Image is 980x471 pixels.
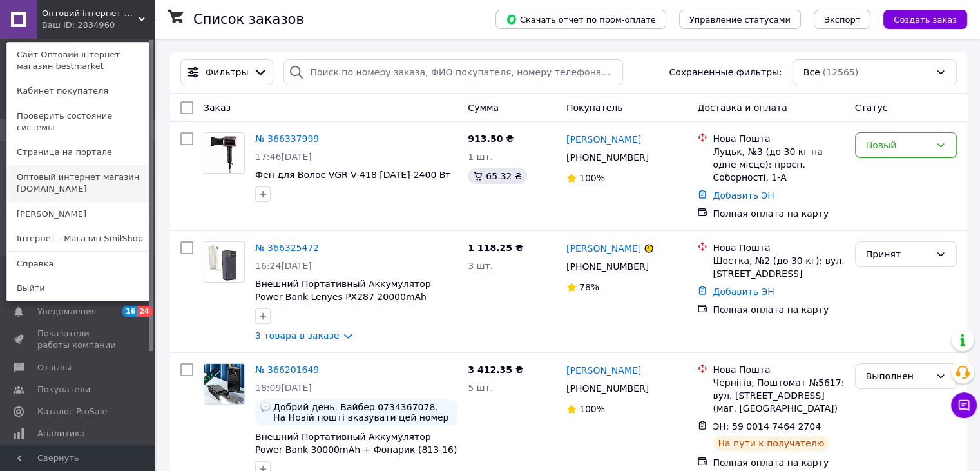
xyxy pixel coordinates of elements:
div: Полная оплата на карту [713,207,844,220]
button: Создать заказ [883,10,967,29]
a: Проверить состояние системы [7,104,149,140]
div: [PHONE_NUMBER] [564,257,651,276]
a: Справка [7,252,149,276]
span: Создать заказ [894,15,957,25]
a: Фото товару [204,363,245,405]
div: [PHONE_NUMBER] [564,148,651,166]
div: Луцьк, №3 (до 30 кг на одне місце): просп. Соборності, 1-А [713,145,844,184]
span: ЭН: 59 0014 7464 2704 [713,421,821,432]
div: [PHONE_NUMBER] [564,379,651,397]
a: Оптовый интернет магазин [DOMAIN_NAME] [7,165,149,201]
span: Доставка и оплата [697,103,787,113]
div: Нова Пошта [713,241,844,254]
div: Выполнен [866,369,930,383]
span: Аналитика [37,428,85,439]
h1: Список заказов [193,12,304,27]
a: Страница на портале [7,140,149,165]
span: 5 шт. [468,383,493,393]
span: Статус [855,103,888,113]
div: На пути к получателю [713,436,829,451]
a: Фото товару [204,132,245,174]
span: 3 412.35 ₴ [468,365,523,375]
img: Фото товару [204,364,244,404]
span: Покупатель [566,103,623,113]
a: Сайт Оптовий інтернет-магазин bestmarket [7,43,149,79]
a: Внешний Портативный Аккумулятор Power Bank 30000mAh + Фонарик (813-16) [255,432,457,455]
span: 16 [122,306,137,317]
span: Сумма [468,103,499,113]
a: Внешний Портативный Аккумулятор Power Bank Lenyes PX287 20000mAh [255,279,431,302]
a: Добавить ЭН [713,190,774,201]
img: :speech_balloon: [260,402,271,412]
span: Все [803,66,820,79]
span: 1 118.25 ₴ [468,243,523,253]
a: [PERSON_NAME] [566,364,641,377]
button: Скачать отчет по пром-оплате [495,10,666,29]
div: Новый [866,138,930,152]
a: [PERSON_NAME] [566,133,641,146]
div: Шостка, №2 (до 30 кг): вул. [STREET_ADDRESS] [713,254,844,280]
a: [PERSON_NAME] [7,202,149,226]
div: Полная оплата на карту [713,456,844,469]
span: 16:24[DATE] [255,261,312,271]
input: Поиск по номеру заказа, ФИО покупателя, номеру телефона, Email, номеру накладной [283,59,623,85]
span: 913.50 ₴ [468,134,514,144]
a: № 366325472 [255,243,319,253]
a: Выйти [7,276,149,301]
span: 1 шт. [468,152,493,162]
span: Заказ [204,103,231,113]
span: 3 шт. [468,261,493,271]
span: Добрий день. Вайбер 0734367078. На Новій пошті вказувати цей номер 0937859125. Дякую [273,402,452,423]
a: Добавить ЭН [713,286,774,297]
img: Фото товару [209,133,239,173]
span: Экспорт [824,15,860,25]
span: 100% [579,173,605,183]
div: Чернігів, Поштомат №5617: вул. [STREET_ADDRESS] (маг. [GEOGRAPHIC_DATA]) [713,376,844,415]
a: Інтернет - Магазин SmilShop [7,226,149,251]
button: Экспорт [814,10,870,29]
span: Отзывы [37,362,72,374]
span: 100% [579,404,605,414]
a: Фен для Волос VGR V-418 [DATE]-2400 Вт [255,170,450,180]
a: Фото товару [204,241,245,283]
img: Фото товару [206,242,244,282]
span: Сохраненные фильтры: [669,66,782,79]
div: Принят [866,247,930,261]
button: Управление статусами [679,10,801,29]
div: Нова Пошта [713,132,844,145]
div: Полная оплата на карту [713,303,844,316]
a: 3 товара в заказе [255,330,340,341]
span: Каталог ProSale [37,406,107,417]
span: 24 [137,306,152,317]
div: 65.32 ₴ [468,168,526,184]
a: № 366337999 [255,134,319,144]
span: 78% [579,282,599,292]
span: (12565) [823,67,858,77]
a: Создать заказ [870,14,967,24]
a: [PERSON_NAME] [566,242,641,255]
span: 17:46[DATE] [255,152,312,162]
span: Скачать отчет по пром-оплате [506,14,656,25]
a: № 366201649 [255,365,319,375]
span: Оптовий інтернет-магазин bestmarket [42,8,139,19]
div: Ваш ID: 2834960 [42,19,96,31]
span: Уведомления [37,306,96,317]
span: Фильтры [206,66,248,79]
a: Кабинет покупателя [7,79,149,103]
div: Нова Пошта [713,363,844,376]
span: Покупатели [37,384,90,396]
span: 18:09[DATE] [255,383,312,393]
span: Показатели работы компании [37,328,119,351]
button: Чат с покупателем [951,392,977,418]
span: Управление статусами [689,15,791,25]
